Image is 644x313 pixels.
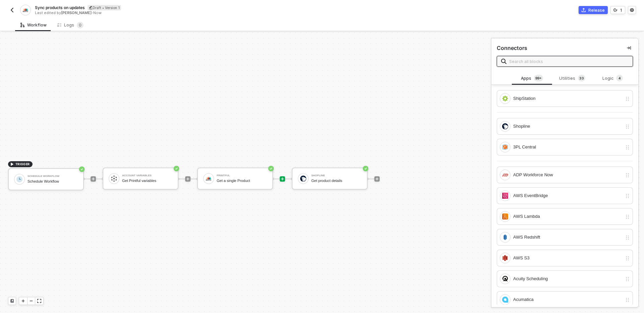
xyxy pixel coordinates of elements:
img: drag [625,193,630,199]
div: AWS Redshift [513,234,622,241]
img: integration-icon [502,297,508,303]
div: Schedule Workflow [28,175,78,178]
span: icon-minus [29,299,33,303]
img: integration-icon [502,123,508,129]
sup: 33 [578,75,585,81]
div: ADP Workforce Now [513,171,622,179]
img: drag [625,124,630,129]
div: AWS EventBridge [513,192,622,199]
img: icon [111,176,117,182]
div: Account Variables [122,174,172,177]
div: Connectors [497,45,527,52]
span: icon-versioning [613,8,618,12]
div: Shopline [311,174,362,177]
div: Get Printful variables [122,179,172,183]
img: drag [625,173,630,178]
sup: 0 [77,22,84,28]
span: icon-commerce [582,8,586,12]
button: back [8,6,16,14]
button: Release [579,6,608,14]
img: drag [625,276,630,282]
span: icon-play [186,177,190,181]
img: drag [625,235,630,240]
sup: 4 [616,75,623,81]
div: Acuity Scheduling [513,275,622,283]
div: Last edited by - Now [35,10,321,15]
div: Release [588,7,605,13]
span: Sync products on updates [35,5,85,10]
div: Shopline [513,123,622,130]
span: icon-play [91,177,95,181]
sup: 178 [534,75,543,81]
span: icon-collapse-right [627,46,631,50]
img: drag [625,96,630,102]
input: Search all blocks [509,58,629,65]
span: icon-play [10,162,14,166]
span: 4 [619,75,621,81]
img: integration-icon [502,255,508,261]
div: 3PL Central [513,143,622,151]
img: integration-icon [502,213,508,220]
div: AWS Lambda [513,213,622,220]
div: 1 [620,7,622,13]
div: Get product details [311,179,362,183]
span: icon-success-page [363,166,368,171]
span: icon-expand [37,299,41,303]
span: icon-edit [89,6,93,9]
img: drag [625,214,630,220]
span: icon-play [21,299,25,303]
div: Printful [217,174,267,177]
img: icon [206,176,212,182]
button: 1 [610,6,625,14]
div: Workflow [20,22,47,28]
div: AWS S3 [513,254,622,262]
span: 3 [582,75,584,81]
div: Draft • Version 1 [88,5,121,10]
span: 3 [579,75,582,81]
div: Apps [517,75,547,82]
img: integration-icon [502,172,508,178]
span: [PERSON_NAME] [61,10,92,15]
div: Get a single Product [217,179,267,183]
span: icon-success-page [79,167,85,172]
span: icon-success-page [174,166,179,171]
img: integration-icon [502,144,508,150]
span: icon-success-page [268,166,274,171]
img: icon [300,176,306,182]
span: icon-play [375,177,379,181]
span: icon-settings [630,8,634,12]
img: integration-icon [22,7,28,13]
img: integration-icon [502,234,508,240]
img: drag [625,256,630,261]
span: icon-play [280,177,284,181]
img: back [9,7,15,13]
img: icon [16,176,22,182]
div: Logs [57,22,84,28]
img: drag [625,297,630,303]
div: Utilities [557,75,587,82]
div: Logic [598,75,628,82]
div: Acumatica [513,296,622,303]
img: integration-icon [502,276,508,282]
img: drag [625,145,630,150]
div: ShipStation [513,95,622,102]
span: TRIGGER [15,162,30,167]
img: integration-icon [502,96,508,102]
img: integration-icon [502,193,508,199]
div: Schedule Workflow [28,179,78,184]
img: search [501,59,506,64]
